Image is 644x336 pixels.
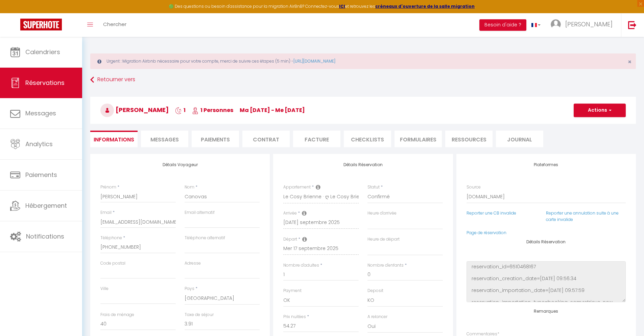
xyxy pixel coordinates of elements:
[100,312,134,318] label: Frais de ménage
[445,131,493,147] li: Ressources
[25,109,56,117] span: Messages
[5,3,26,23] button: Ouvrir le widget de chat LiveChat
[367,262,404,269] label: Nombre d'enfants
[90,74,636,86] a: Retourner vers
[185,286,194,292] label: Pays
[192,106,233,114] span: 1 Personnes
[98,13,132,37] a: Chercher
[467,184,481,191] label: Source
[90,131,138,147] li: Informations
[574,104,626,117] button: Actions
[565,20,613,28] span: [PERSON_NAME]
[283,288,302,294] label: Payment
[185,184,194,191] label: Nom
[185,260,201,267] label: Adresse
[283,210,297,217] label: Arrivée
[628,59,631,65] button: Close
[546,210,619,222] a: Reporter une annulation suite à une carte invalide
[628,58,631,66] span: ×
[467,210,516,216] a: Reporter une CB invalide
[25,48,60,56] span: Calendriers
[25,171,57,179] span: Paiements
[25,79,65,87] span: Réservations
[293,58,335,64] a: [URL][DOMAIN_NAME]
[185,312,214,318] label: Taxe de séjour
[467,309,626,314] h4: Remarques
[339,3,345,9] a: ICI
[103,21,126,28] span: Chercher
[467,230,506,236] a: Page de réservation
[283,314,306,320] label: Prix nuitées
[283,236,297,243] label: Départ
[150,136,179,143] span: Messages
[242,131,290,147] li: Contrat
[240,106,305,114] span: ma [DATE] - me [DATE]
[467,240,626,244] h4: Détails Réservation
[90,53,636,69] div: Urgent : Migration Airbnb nécessaire pour votre compte, merci de suivre ces étapes (5 min) -
[479,19,526,31] button: Besoin d'aide ?
[100,162,260,167] h4: Détails Voyageur
[375,3,475,9] a: créneaux d'ouverture de la salle migration
[185,209,215,216] label: Email alternatif
[395,131,442,147] li: FORMULAIRES
[100,286,109,292] label: Ville
[467,162,626,167] h4: Plateformes
[175,106,186,114] span: 1
[367,184,380,191] label: Statut
[628,21,637,29] img: logout
[25,140,53,148] span: Analytics
[283,162,443,167] h4: Détails Réservation
[100,209,112,216] label: Email
[25,201,67,210] span: Hébergement
[100,106,169,114] span: [PERSON_NAME]
[367,210,397,217] label: Heure d'arrivée
[26,232,64,241] span: Notifications
[293,131,340,147] li: Facture
[367,236,400,243] label: Heure de départ
[100,260,125,267] label: Code postal
[367,314,387,320] label: A relancer
[192,131,239,147] li: Paiements
[100,235,122,241] label: Téléphone
[546,13,621,37] a: ... [PERSON_NAME]
[20,19,62,30] img: Super Booking
[283,184,311,191] label: Appartement
[344,131,391,147] li: CHECKLISTS
[283,262,319,269] label: Nombre d'adultes
[496,131,543,147] li: Journal
[367,288,383,294] label: Deposit
[551,19,561,29] img: ...
[185,235,225,241] label: Téléphone alternatif
[100,184,116,191] label: Prénom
